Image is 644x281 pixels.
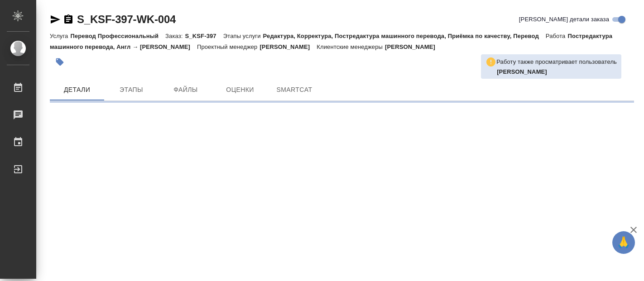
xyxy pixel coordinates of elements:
[263,33,546,39] p: Редактура, Корректура, Постредактура машинного перевода, Приёмка по качеству, Перевод
[77,13,176,25] a: S_KSF-397-WK-004
[273,84,316,95] span: SmartCat
[55,84,99,95] span: Детали
[50,14,61,25] button: Скопировать ссылку для ЯМессенджера
[546,33,568,39] p: Работа
[164,84,207,95] span: Файлы
[218,84,262,95] span: Оценки
[185,33,223,39] p: S_KSF-397
[70,33,165,39] p: Перевод Профессиональный
[497,68,547,75] b: [PERSON_NAME]
[496,57,617,67] p: Работу также просматривает пользователь
[612,231,635,254] button: 🙏
[519,15,609,24] span: [PERSON_NAME] детали заказа
[497,67,617,76] p: Горшкова Валентина
[63,14,74,25] button: Скопировать ссылку
[50,33,70,39] p: Услуга
[317,43,385,50] p: Клиентские менеджеры
[385,43,442,50] p: [PERSON_NAME]
[223,33,263,39] p: Этапы услуги
[165,33,185,39] p: Заказ:
[50,52,70,72] button: Добавить тэг
[110,84,153,95] span: Этапы
[197,43,260,50] p: Проектный менеджер
[616,233,631,252] span: 🙏
[260,43,317,50] p: [PERSON_NAME]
